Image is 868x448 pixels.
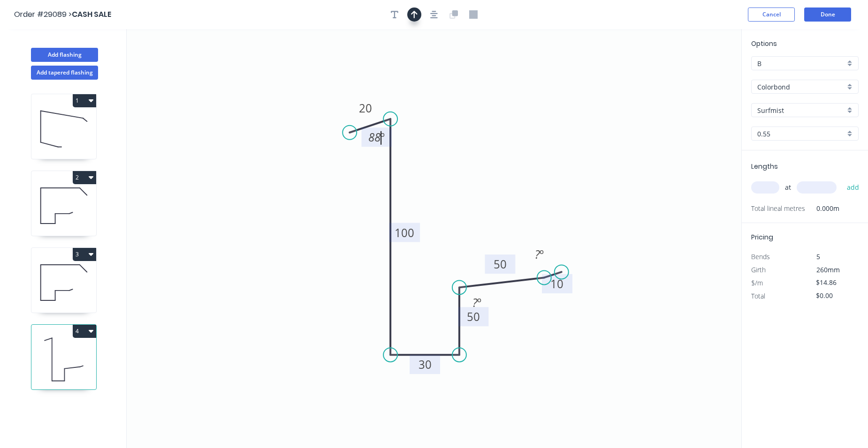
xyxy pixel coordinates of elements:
[31,66,98,80] button: Add tapered flashing
[785,181,791,194] span: at
[751,252,770,261] span: Bends
[73,94,96,107] button: 1
[467,309,480,324] tspan: 50
[535,246,540,262] tspan: ?
[472,295,478,310] tspan: ?
[757,105,845,115] input: Colour
[381,129,385,145] tspan: º
[751,162,778,171] span: Lengths
[751,278,763,287] span: $/m
[73,325,96,338] button: 4
[751,202,805,215] span: Total lineal metres
[540,246,544,262] tspan: º
[494,256,507,272] tspan: 50
[805,202,839,215] span: 0.000m
[748,7,795,22] button: Cancel
[804,7,851,22] button: Done
[816,252,820,261] span: 5
[751,291,765,300] span: Total
[127,29,741,448] svg: 0
[72,9,111,20] span: CASH SALE
[477,295,481,310] tspan: º
[816,265,840,274] span: 260mm
[368,129,381,145] tspan: 88
[757,129,845,139] input: Thickness
[31,48,98,62] button: Add flashing
[550,276,563,291] tspan: 10
[73,171,96,184] button: 2
[757,82,845,92] input: Material
[751,232,773,242] span: Pricing
[395,225,414,240] tspan: 100
[14,9,72,20] span: Order #29089 >
[419,357,432,372] tspan: 30
[757,59,845,68] input: Price level
[842,179,864,195] button: add
[751,265,766,274] span: Girth
[751,39,777,48] span: Options
[73,248,96,261] button: 3
[359,100,372,116] tspan: 20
